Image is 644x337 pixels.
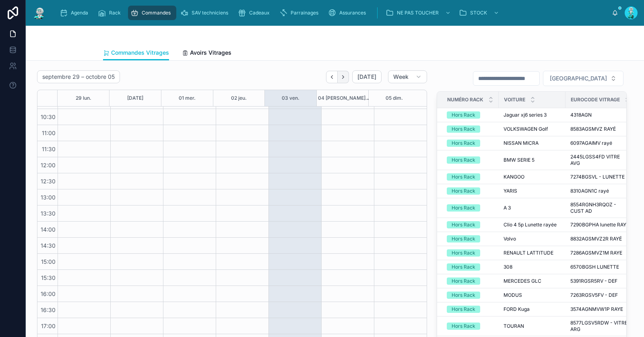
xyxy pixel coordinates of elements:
[40,129,58,136] span: 11:00
[39,210,58,217] span: 13:30
[504,250,561,256] a: RENAULT LATTITUDE
[452,156,475,164] div: Hors Rack
[447,323,494,330] a: Hors Rack
[39,306,58,313] span: 16:30
[179,90,196,106] button: 01 mer.
[447,111,494,119] a: Hors Rack
[182,45,231,62] a: Avoirs Vitrages
[53,4,612,22] div: scrollable content
[39,258,58,265] span: 15:00
[570,174,625,180] span: 7274BGSVL - LUNETTE
[447,173,494,181] a: Hors Rack
[571,97,620,103] span: Eurocode Vitrage
[504,188,561,194] a: YARIS
[452,111,475,119] div: Hors Rack
[393,73,409,80] span: Week
[452,263,475,271] div: Hors Rack
[504,140,561,146] a: NISSAN MICRA
[71,10,88,16] span: Agenda
[550,74,607,82] span: [GEOGRAPHIC_DATA]
[39,162,58,168] span: 12:00
[57,6,94,20] a: Agenda
[318,90,367,106] button: 04 [PERSON_NAME].
[504,188,517,194] span: YARIS
[504,306,561,312] a: FORD Kuga
[452,125,475,133] div: Hors Rack
[452,277,475,285] div: Hors Rack
[352,70,382,83] button: [DATE]
[447,235,494,242] a: Hors Rack
[452,323,475,330] div: Hors Rack
[447,204,494,212] a: Hors Rack
[447,306,494,313] a: Hors Rack
[504,323,524,329] span: TOURAN
[447,125,494,133] a: Hors Rack
[291,10,318,16] span: Parrainages
[543,71,623,86] button: Select Button
[504,97,525,103] span: Voiture
[570,201,630,214] a: 8554RGNH3RQOZ - CUST AD
[326,6,372,20] a: Assurances
[570,188,609,194] span: 8310AGN1C rayé
[42,73,115,81] h2: septembre 29 – octobre 05
[504,222,557,228] span: Clio 4 5p Lunette rayée
[504,112,547,118] span: Jaguar xj6 series 3
[447,263,494,271] a: Hors Rack
[504,323,561,329] a: TOURAN
[95,6,126,20] a: Rack
[447,249,494,257] a: Hors Rack
[504,205,561,211] a: A 3
[570,320,630,333] span: 8577LGSV5RDW - VITRE ARG
[235,6,275,20] a: Cadeaux
[383,6,455,20] a: NE PAS TOUCHER
[447,140,494,147] a: Hors Rack
[570,154,630,166] span: 2445LGSS4FD VITRE AVG
[570,140,630,146] a: 6097AGAIMV rayé
[570,250,630,256] a: 7286AGSMVZ1M RAYE
[504,157,535,163] span: BMW SERIE 5
[231,90,247,106] div: 02 jeu.
[447,156,494,164] a: Hors Rack
[504,278,561,284] a: MERCEDES GLC
[570,292,630,298] a: 7263RGSV5FV - DEF
[504,112,561,118] a: Jaguar xj6 series 3
[570,222,630,228] a: 7290BGPHA lunette RAYÉ
[570,126,616,132] span: 8583AGSMVZ RAYÉ
[570,278,617,284] span: 5391RGSR5RV - DEF
[504,278,541,284] span: MERCEDES GLC
[32,6,47,19] img: App logo
[570,188,630,194] a: 8310AGN1C rayé
[452,173,475,181] div: Hors Rack
[386,90,403,106] button: 05 dim.
[570,112,592,118] span: 4318AGN
[190,49,231,57] span: Avoirs Vitrages
[39,226,58,233] span: 14:00
[178,6,234,20] a: SAV techniciens
[192,10,228,16] span: SAV techniciens
[504,222,561,228] a: Clio 4 5p Lunette rayée
[249,10,270,16] span: Cadeaux
[504,292,561,298] a: MODUS
[277,6,324,20] a: Parrainages
[103,45,169,61] a: Commandes Vitrages
[282,90,299,106] div: 03 ven.
[570,306,623,312] span: 3574AGNMVW1P RAYE
[570,236,630,242] a: 8832AGSMVZ2R RAYÉ
[452,292,475,299] div: Hors Rack
[39,194,58,201] span: 13:00
[39,113,58,120] span: 10:30
[39,290,58,297] span: 16:00
[76,90,91,106] button: 29 lun.
[127,90,143,106] button: [DATE]
[111,49,169,57] span: Commandes Vitrages
[504,306,530,312] span: FORD Kuga
[39,178,58,185] span: 12:30
[570,112,630,118] a: 4318AGN
[447,221,494,228] a: Hors Rack
[39,242,58,249] span: 14:30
